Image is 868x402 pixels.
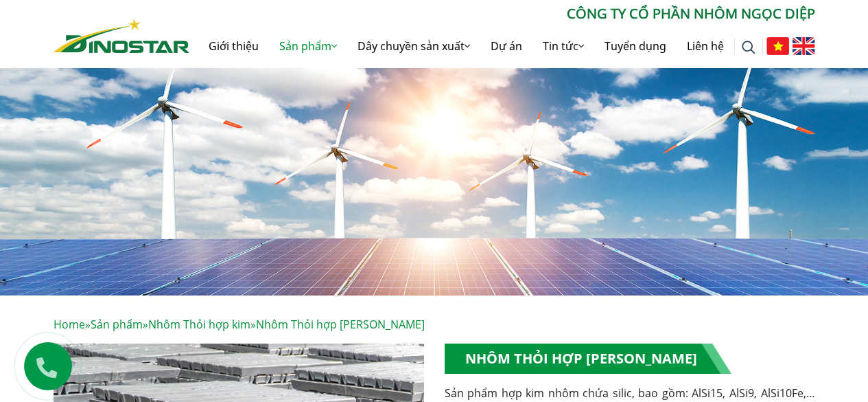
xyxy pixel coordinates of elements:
h1: Nhôm Thỏi hợp [PERSON_NAME] [445,344,731,374]
a: Nhôm Thỏi hợp kim [148,317,250,332]
a: Liên hệ [677,24,734,68]
a: Giới thiệu [198,24,269,68]
span: Nhôm Thỏi hợp [PERSON_NAME] [256,317,425,332]
span: » » » [54,317,425,332]
img: Nhôm Dinostar [54,19,189,53]
a: Sản phẩm [269,24,347,68]
img: search [742,41,755,54]
p: CÔNG TY CỔ PHẦN NHÔM NGỌC DIỆP [189,3,815,24]
img: Tiếng Việt [766,37,789,55]
a: Dự án [480,24,532,68]
a: Home [54,317,85,332]
a: Sản phẩm [91,317,143,332]
a: Tin tức [532,24,594,68]
a: Dây chuyền sản xuất [347,24,480,68]
a: Tuyển dụng [594,24,677,68]
img: English [793,37,815,55]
